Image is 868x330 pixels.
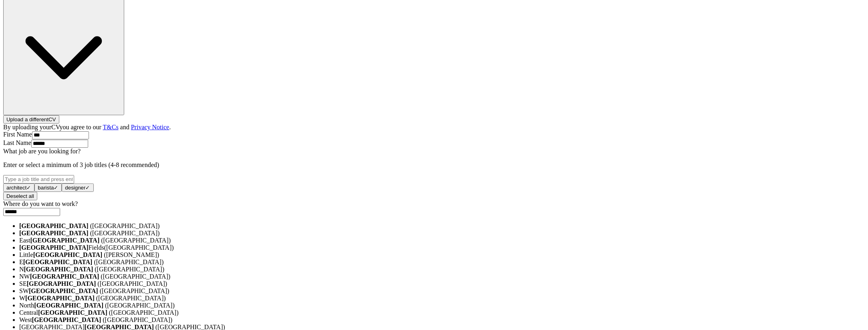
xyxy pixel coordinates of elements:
li: East [19,237,865,244]
strong: [GEOGRAPHIC_DATA] [38,309,107,316]
span: ([GEOGRAPHIC_DATA]) [95,266,164,273]
span: ✓ [26,185,31,191]
button: designer✓ [62,183,93,192]
span: ([GEOGRAPHIC_DATA]) [103,316,172,323]
div: By uploading your CV you agree to our and . [3,124,865,131]
span: ([GEOGRAPHIC_DATA]) [90,222,160,229]
strong: [GEOGRAPHIC_DATA] [19,222,89,229]
span: ([GEOGRAPHIC_DATA]) [101,237,171,244]
li: N [19,266,865,273]
label: What job are you looking for? [3,148,81,155]
label: Last Name [3,139,31,146]
span: ([GEOGRAPHIC_DATA]) [101,273,170,280]
span: ([PERSON_NAME]) [104,251,159,258]
button: architect✓ [3,183,34,192]
strong: [GEOGRAPHIC_DATA] [19,230,89,236]
a: T&Cs [103,124,119,130]
strong: [GEOGRAPHIC_DATA] [29,287,98,294]
li: Fields [19,244,865,251]
span: ([GEOGRAPHIC_DATA]) [94,259,164,265]
span: ([GEOGRAPHIC_DATA]) [105,302,175,309]
strong: [GEOGRAPHIC_DATA] [33,251,103,258]
span: barista [38,185,54,191]
li: Little [19,251,865,259]
span: designer [65,185,85,191]
strong: [GEOGRAPHIC_DATA] [34,302,103,309]
span: ([GEOGRAPHIC_DATA]) [96,295,166,301]
p: Enter or select a minimum of 3 job titles (4-8 recommended) [3,161,865,169]
span: ([GEOGRAPHIC_DATA]) [104,244,174,251]
span: ([GEOGRAPHIC_DATA]) [97,280,167,287]
span: ([GEOGRAPHIC_DATA]) [90,230,160,236]
li: E [19,259,865,266]
button: Upload a differentCV [3,115,59,124]
li: NW [19,273,865,280]
li: North [19,302,865,309]
strong: [GEOGRAPHIC_DATA] [23,259,93,265]
li: SE [19,280,865,287]
li: W [19,295,865,302]
button: Deselect all [3,192,37,200]
a: Privacy Notice [131,124,170,130]
input: Type a job title and press enter [3,175,74,183]
strong: [GEOGRAPHIC_DATA] [30,273,99,280]
strong: [GEOGRAPHIC_DATA] [19,244,89,251]
span: ([GEOGRAPHIC_DATA]) [100,287,170,294]
li: Central [19,309,865,316]
span: architect [6,185,26,191]
strong: [GEOGRAPHIC_DATA] [27,280,96,287]
strong: [GEOGRAPHIC_DATA] [25,295,95,301]
span: ([GEOGRAPHIC_DATA]) [109,309,179,316]
strong: [GEOGRAPHIC_DATA] [24,266,93,273]
button: barista✓ [34,183,62,192]
li: West [19,316,865,324]
label: First Name [3,131,32,138]
label: Where do you want to work? [3,200,78,207]
span: ✓ [86,185,90,191]
strong: [GEOGRAPHIC_DATA] [32,316,101,323]
strong: [GEOGRAPHIC_DATA] [30,237,100,244]
li: SW [19,287,865,295]
span: ✓ [54,185,58,191]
